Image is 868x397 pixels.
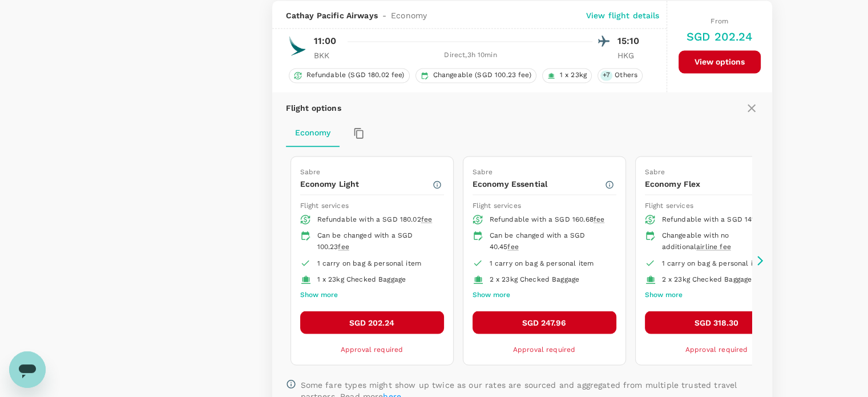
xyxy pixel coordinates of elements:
p: View flight details [586,10,660,21]
span: Sabre [473,168,493,176]
div: Refundable with a SGD 160.68 [490,214,607,226]
span: Approval required [685,345,748,353]
button: View options [679,50,761,73]
p: Economy Essential [473,178,604,190]
p: 15:10 [617,34,646,48]
span: fee [421,215,432,223]
button: Show more [645,287,683,302]
span: - [378,10,391,21]
span: fee [507,243,518,251]
span: Changeable (SGD 100.23 fee) [429,70,536,80]
span: Flight services [473,202,521,210]
div: Direct , 3h 10min [349,50,592,61]
p: HKG [617,50,646,61]
span: Refundable (SGD 180.02 fee) [302,70,409,80]
span: Sabre [645,168,665,176]
span: Flight services [300,202,349,210]
p: Flight options [286,102,341,114]
span: Approval required [341,345,403,353]
div: Refundable with a SGD 141.34 [662,214,780,226]
div: Refundable (SGD 180.02 fee) [289,68,410,83]
p: 11:00 [314,34,337,48]
span: 1 carry on bag & personal item [490,259,594,267]
span: fee [338,243,349,251]
div: Changeable with no additional [662,230,780,253]
div: Can be changed with a SGD 40.45 [490,230,607,253]
span: 2 x 23kg Checked Baggage [662,275,752,283]
button: SGD 202.24 [300,311,444,334]
span: Cathay Pacific Airways [286,10,378,21]
div: +7Others [597,68,643,83]
div: Can be changed with a SGD 100.23 [317,230,435,253]
p: BKK [314,50,342,61]
h6: SGD 202.24 [687,27,753,46]
span: 1 carry on bag & personal item [317,259,422,267]
span: 1 x 23kg [555,70,591,80]
span: Sabre [300,168,321,176]
span: Economy [391,10,427,21]
p: Economy Light [300,178,432,190]
button: Show more [473,287,510,302]
span: From [710,17,728,25]
button: Economy [286,119,340,147]
span: Flight services [645,202,693,210]
span: fee [594,215,604,223]
span: + 7 [600,70,612,80]
span: Approval required [513,345,576,353]
div: 1 x 23kg [542,68,592,83]
span: 2 x 23kg Checked Baggage [490,275,580,283]
p: Economy Flex [645,178,777,190]
div: Refundable with a SGD 180.02 [317,214,435,226]
span: 1 x 23kg Checked Baggage [317,275,406,283]
button: Show more [300,287,338,302]
span: Others [610,70,642,80]
button: SGD 318.30 [645,311,789,334]
img: CX [286,34,309,57]
span: 1 carry on bag & personal item [662,259,766,267]
span: airline fee [696,243,731,251]
button: SGD 247.96 [473,311,616,334]
div: Changeable (SGD 100.23 fee) [415,68,536,83]
iframe: Button to launch messaging window [9,351,46,388]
